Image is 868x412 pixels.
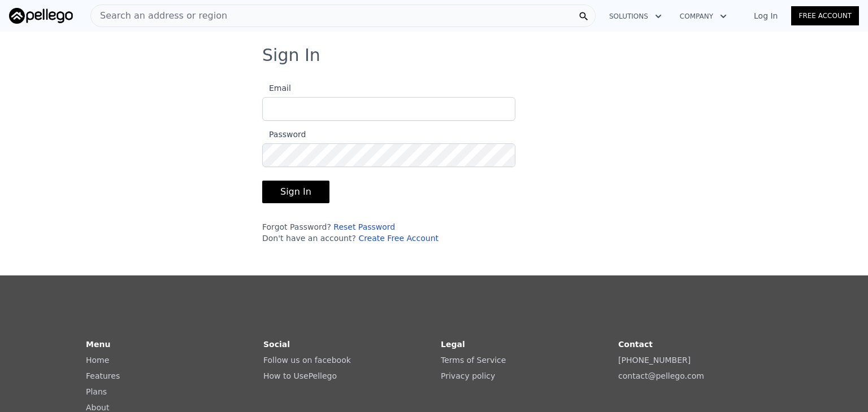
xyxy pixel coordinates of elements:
a: Features [86,371,120,380]
a: Log In [740,10,791,21]
a: [PHONE_NUMBER] [618,356,691,365]
button: Sign In [262,181,329,203]
strong: Menu [86,340,110,349]
strong: Contact [618,340,653,349]
a: How to UsePellego [263,371,337,380]
span: Search an address or region [91,9,227,23]
button: Company [671,6,736,27]
a: contact@pellego.com [618,371,704,380]
input: Email [262,97,515,121]
a: Home [86,356,109,365]
a: Privacy policy [441,371,495,380]
a: Create Free Account [358,234,439,243]
a: Reset Password [333,222,395,231]
input: Password [262,143,515,167]
strong: Social [263,340,290,349]
h3: Sign In [262,45,606,65]
a: Terms of Service [441,356,506,365]
a: About [86,403,109,412]
img: Pellego [9,8,73,24]
button: Solutions [600,6,671,27]
strong: Legal [441,340,465,349]
a: Free Account [791,6,859,25]
a: Follow us on facebook [263,356,351,365]
span: Email [262,84,291,93]
a: Plans [86,387,107,396]
span: Password [262,130,306,139]
div: Forgot Password? Don't have an account? [262,221,515,244]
